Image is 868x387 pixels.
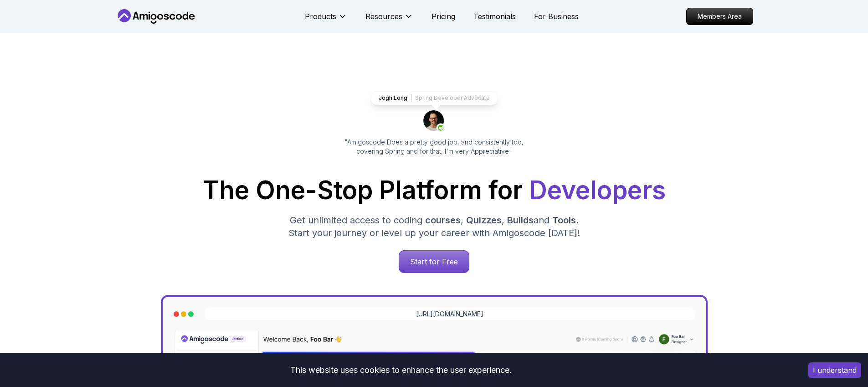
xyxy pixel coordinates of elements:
[416,310,483,319] a: [URL][DOMAIN_NAME]
[507,215,534,226] span: Builds
[423,110,445,132] img: josh long
[399,250,469,273] a: Start for Free
[425,215,461,226] span: courses
[305,11,347,29] button: Products
[399,251,469,273] p: Start for Free
[808,362,861,378] button: Accept cookies
[687,8,753,25] p: Members Area
[123,178,746,203] h1: The One-Stop Platform for
[552,215,576,226] span: Tools
[529,175,666,205] span: Developers
[534,11,579,22] a: For Business
[379,94,407,102] p: Jogh Long
[332,138,536,156] p: "Amigoscode Does a pretty good job, and consistently too, covering Spring and for that, I'm very ...
[365,11,402,22] p: Resources
[431,11,455,22] a: Pricing
[365,11,413,29] button: Resources
[281,214,587,239] p: Get unlimited access to coding , , and . Start your journey or level up your career with Amigosco...
[686,8,753,25] a: Members Area
[473,11,516,22] a: Testimonials
[466,215,502,226] span: Quizzes
[7,360,795,380] div: This website uses cookies to enhance the user experience.
[415,94,490,102] p: Spring Developer Advocate
[305,11,336,22] p: Products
